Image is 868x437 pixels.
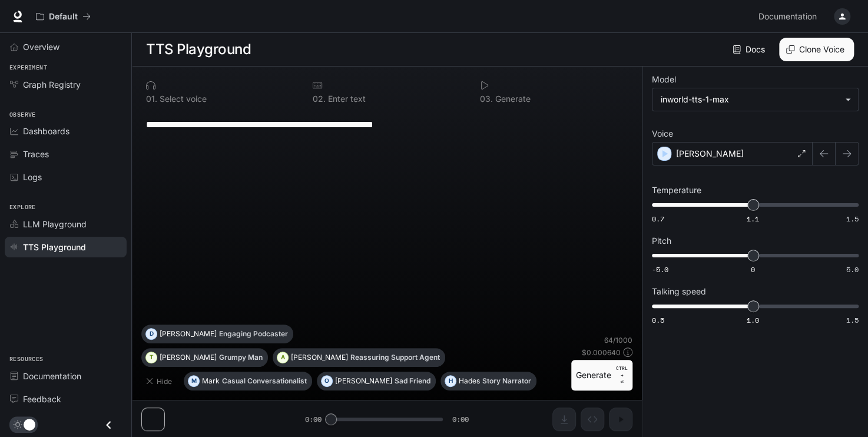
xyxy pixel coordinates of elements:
span: Logs [23,171,42,183]
p: [PERSON_NAME] [160,354,217,361]
button: Clone Voice [779,38,854,61]
p: Temperature [652,186,701,194]
p: $ 0.000640 [582,347,621,357]
p: Story Narrator [482,378,531,385]
div: A [277,348,288,367]
button: Hide [141,372,179,390]
button: MMarkCasual Conversationalist [184,372,312,390]
div: inworld-tts-1-max [652,88,858,111]
a: Documentation [5,366,127,386]
p: 64 / 1000 [604,335,632,345]
span: -5.0 [652,264,668,274]
p: [PERSON_NAME] [291,354,348,361]
button: D[PERSON_NAME]Engaging Podcaster [141,325,293,343]
p: Engaging Podcaster [219,330,288,337]
p: Enter text [326,95,366,103]
div: inworld-tts-1-max [661,94,839,105]
a: Feedback [5,389,127,409]
button: O[PERSON_NAME]Sad Friend [317,372,436,390]
div: D [146,325,157,343]
button: T[PERSON_NAME]Grumpy Man [141,348,268,367]
span: Overview [23,41,59,53]
span: 1.5 [846,315,859,325]
p: Casual Conversationalist [222,378,307,385]
a: Dashboards [5,121,127,141]
p: [PERSON_NAME] [335,378,392,385]
h1: TTS Playground [146,38,251,61]
p: 0 1 . [146,95,157,103]
p: Reassuring Support Agent [350,354,440,361]
a: Graph Registry [5,74,127,95]
p: 0 2 . [313,95,326,103]
a: Overview [5,37,127,57]
a: Logs [5,167,127,187]
button: Close drawer [95,413,122,437]
span: 0 [751,264,755,274]
span: 1.5 [846,214,859,224]
p: CTRL + [616,365,628,379]
button: A[PERSON_NAME]Reassuring Support Agent [273,348,445,367]
a: LLM Playground [5,214,127,234]
p: Default [49,12,78,22]
button: GenerateCTRL +⏎ [571,360,632,390]
p: Sad Friend [395,378,430,385]
p: ⏎ [616,365,628,386]
span: Feedback [23,393,61,405]
span: LLM Playground [23,218,87,230]
span: Documentation [23,370,81,382]
p: Mark [202,378,220,385]
a: Traces [5,144,127,164]
p: Model [652,75,676,84]
span: 0.7 [652,214,664,224]
span: 5.0 [846,264,859,274]
div: H [445,372,456,390]
a: TTS Playground [5,237,127,257]
p: Pitch [652,237,671,245]
p: Talking speed [652,287,706,296]
span: 0.5 [652,315,664,325]
span: Traces [23,148,49,160]
span: Graph Registry [23,78,81,91]
span: Documentation [758,9,817,24]
p: [PERSON_NAME] [160,330,217,337]
div: M [188,372,199,390]
p: 0 3 . [480,95,493,103]
p: Hades [459,378,480,385]
span: Dashboards [23,125,69,137]
p: Select voice [157,95,207,103]
a: Docs [730,38,770,61]
a: Documentation [754,5,826,28]
span: Dark mode toggle [24,418,35,431]
span: 1.0 [747,315,759,325]
div: T [146,348,157,367]
button: All workspaces [31,5,96,28]
p: Generate [493,95,531,103]
p: Voice [652,130,673,138]
div: O [322,372,332,390]
p: [PERSON_NAME] [676,148,744,160]
p: Grumpy Man [219,354,263,361]
span: 1.1 [747,214,759,224]
button: HHadesStory Narrator [440,372,536,390]
span: TTS Playground [23,241,86,253]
